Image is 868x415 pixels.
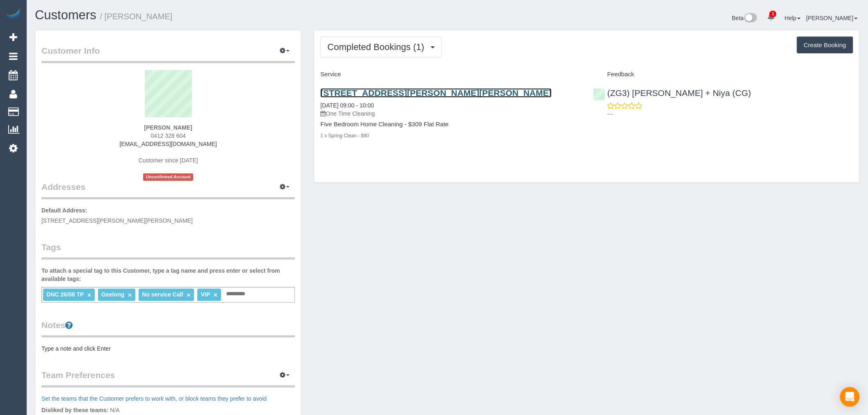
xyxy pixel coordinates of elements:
div: Open Intercom Messenger [840,387,860,407]
img: New interface [744,13,757,24]
a: × [214,292,217,299]
span: Customer since [DATE] [139,157,198,164]
p: One Time Cleaning [320,109,580,118]
button: Create Booking [797,36,853,54]
span: [STREET_ADDRESS][PERSON_NAME][PERSON_NAME] [41,217,193,224]
pre: Type a note and click Enter [41,344,295,353]
a: × [128,292,132,299]
a: [STREET_ADDRESS][PERSON_NAME][PERSON_NAME] [320,88,552,98]
legend: Notes [41,319,295,337]
span: Geelong [101,291,124,298]
a: Help [785,15,801,21]
span: DNC 26/08 TP [46,291,84,298]
label: Default Address: [41,206,87,214]
small: / [PERSON_NAME] [100,12,173,21]
a: 1 [763,8,779,26]
span: 1 [770,11,777,17]
img: Automaid Logo [5,8,21,20]
a: [DATE] 09:00 - 10:00 [320,102,374,109]
small: 1 x Spring Clean - $90 [320,133,369,139]
a: Customers [35,8,96,22]
label: To attach a special tag to this Customer, type a tag name and press enter or select from availabl... [41,267,295,283]
label: Disliked by these teams: [41,406,108,414]
p: --- [608,110,853,118]
legend: Customer Info [41,45,295,63]
a: (ZG3) [PERSON_NAME] + Niya (CG) [593,88,752,98]
h4: Service [320,71,580,78]
a: × [187,292,191,299]
a: Beta [732,15,758,21]
a: [PERSON_NAME] [806,15,858,21]
span: Completed Bookings (1) [327,42,428,52]
strong: [PERSON_NAME] [144,124,192,131]
span: N/A [110,407,119,413]
a: Set the teams that the Customer prefers to work with, or block teams they prefer to avoid [41,395,267,402]
h4: Feedback [593,71,853,78]
span: VIP [201,291,210,298]
span: No service Call [142,291,183,298]
a: × [87,292,91,299]
span: Unconfirmed Account [143,173,193,180]
span: 0412 328 604 [151,132,186,139]
a: [EMAIL_ADDRESS][DOMAIN_NAME] [120,141,217,147]
button: Completed Bookings (1) [320,36,442,57]
legend: Team Preferences [41,369,295,388]
h4: Five Bedroom Home Cleaning - $309 Flat Rate [320,121,580,128]
legend: Tags [41,241,295,260]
